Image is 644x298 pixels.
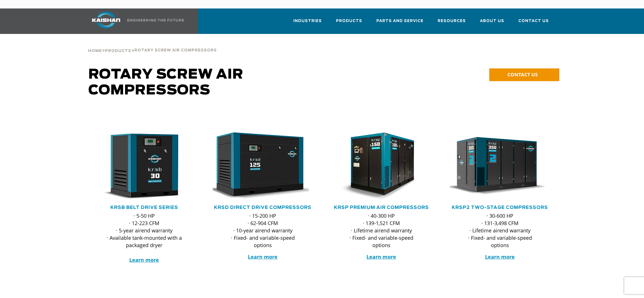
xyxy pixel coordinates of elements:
span: Resources [438,18,466,24]
a: Industries [293,14,322,33]
img: krsd125 [208,132,309,200]
span: Rotary Screw Air Compressors [134,49,217,52]
a: Learn more [129,256,159,263]
p: · 30-600 HP · 131-3,498 CFM · Lifetime airend warranty · Fixed- and variable-speed options [461,212,539,249]
a: Parts and Service [376,14,423,33]
img: krsb30 [90,132,190,200]
a: Contact Us [518,14,549,33]
a: Home [88,48,102,53]
p: · 40-300 HP · 139-1,521 CFM · Lifetime airend warranty · Fixed- and variable-speed options [342,212,420,249]
div: krsb30 [94,132,195,200]
img: krsp350 [446,132,546,200]
img: Engineering the future [127,19,184,21]
span: CONTACT US [507,71,538,78]
a: Products [336,14,362,33]
span: Rotary Screw Air Compressors [88,68,243,97]
span: Home [88,49,102,53]
a: KRSD Direct Drive Compressors [214,205,311,210]
img: krsp150 [327,132,427,200]
div: krsd125 [213,132,313,200]
span: Contact Us [518,18,549,24]
p: · 5-50 HP · 12-223 CFM · 5-year airend warranty · Available tank-mounted with a packaged dryer [105,212,183,264]
a: Learn more [485,253,515,260]
a: Learn more [366,253,396,260]
a: KRSB Belt Drive Series [110,205,178,210]
a: About Us [480,14,504,33]
p: · 15-200 HP · 62-904 CFM · 10-year airend warranty · Fixed- and variable-speed options [224,212,302,249]
a: KRSP2 Two-Stage Compressors [452,205,548,210]
a: Kaishan USA [85,8,185,34]
span: About Us [480,18,504,24]
a: Products [105,48,131,53]
div: krsp350 [450,132,550,200]
div: > > [88,34,217,55]
span: Parts and Service [376,18,423,24]
div: krsp150 [331,132,432,200]
span: Industries [293,18,322,24]
a: CONTACT US [489,68,559,81]
img: kaishan logo [85,12,127,29]
span: Products [105,49,131,53]
span: Products [336,18,362,24]
a: Resources [438,14,466,33]
a: KRSP Premium Air Compressors [334,205,429,210]
a: Learn more [248,253,278,260]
